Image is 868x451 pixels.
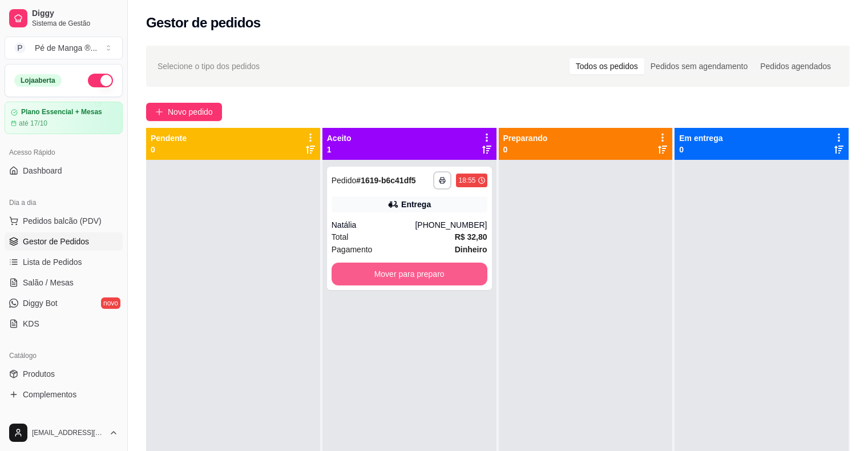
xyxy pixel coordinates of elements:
[88,74,113,87] button: Alterar Status
[5,5,123,32] a: DiggySistema de Gestão
[332,231,349,243] span: Total
[5,232,123,251] a: Gestor de Pedidos
[415,219,487,231] div: [PHONE_NUMBER]
[332,243,373,256] span: Pagamento
[151,144,187,155] p: 0
[5,143,123,162] div: Acesso Rápido
[32,19,118,28] span: Sistema de Gestão
[155,108,163,116] span: plus
[23,297,58,309] span: Diggy Bot
[23,215,102,227] span: Pedidos balcão (PDV)
[32,428,104,437] span: [EMAIL_ADDRESS][DOMAIN_NAME]
[455,232,487,241] strong: R$ 32,80
[5,294,123,312] a: Diggy Botnovo
[5,419,123,446] button: [EMAIL_ADDRESS][DOMAIN_NAME]
[14,74,62,87] div: Loja aberta
[679,132,722,144] p: Em entrega
[35,42,97,54] div: Pé de Manga ® ...
[23,318,39,329] span: KDS
[679,144,722,155] p: 0
[5,212,123,230] button: Pedidos balcão (PDV)
[332,219,415,231] div: Natália
[332,176,357,185] span: Pedido
[5,385,123,404] a: Complementos
[23,236,89,247] span: Gestor de Pedidos
[503,144,548,155] p: 0
[23,165,62,176] span: Dashboard
[458,176,475,185] div: 18:55
[5,273,123,292] a: Salão / Mesas
[158,60,260,73] span: Selecione o tipo dos pedidos
[5,102,123,134] a: Plano Essencial + Mesasaté 17/10
[327,144,352,155] p: 1
[5,253,123,271] a: Lista de Pedidos
[19,119,47,128] article: até 17/10
[503,132,548,144] p: Preparando
[5,37,123,59] button: Select a team
[332,263,487,285] button: Mover para preparo
[5,347,123,365] div: Catálogo
[754,58,837,74] div: Pedidos agendados
[23,277,74,288] span: Salão / Mesas
[168,106,213,118] span: Novo pedido
[23,256,82,268] span: Lista de Pedidos
[146,103,222,121] button: Novo pedido
[5,194,123,212] div: Dia a dia
[23,389,76,400] span: Complementos
[5,365,123,383] a: Produtos
[570,58,644,74] div: Todos os pedidos
[23,368,55,380] span: Produtos
[14,42,26,54] span: P
[401,199,431,210] div: Entrega
[21,108,102,116] article: Plano Essencial + Mesas
[32,9,118,19] span: Diggy
[327,132,352,144] p: Aceito
[455,245,487,254] strong: Dinheiro
[5,162,123,180] a: Dashboard
[356,176,415,185] strong: # 1619-b6c41df5
[151,132,187,144] p: Pendente
[146,14,261,32] h2: Gestor de pedidos
[644,58,754,74] div: Pedidos sem agendamento
[5,315,123,333] a: KDS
